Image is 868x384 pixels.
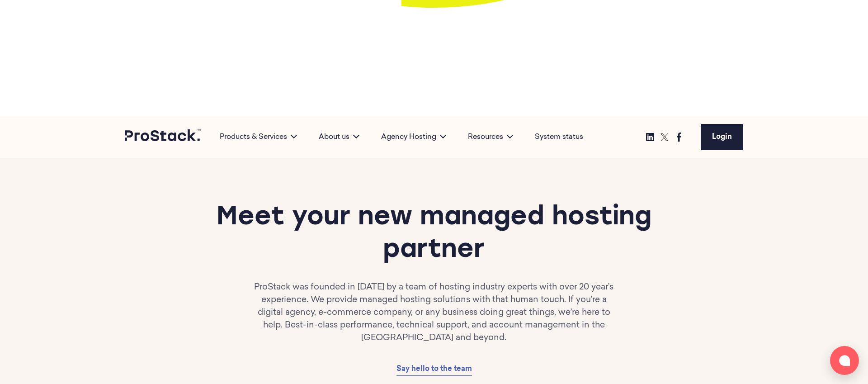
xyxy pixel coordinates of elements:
span: Login [712,133,732,141]
h1: Meet your new managed hosting partner [187,202,681,267]
div: Agency Hosting [370,132,457,142]
p: ProStack was founded in [DATE] by a team of hosting industry experts with over 20 year’s experien... [249,281,620,345]
div: Products & Services [209,132,308,142]
a: Say hello to the team [396,363,472,376]
a: Login [701,124,743,150]
a: Prostack logo [125,129,202,145]
span: Say hello to the team [396,365,472,373]
div: Resources [457,132,524,142]
button: Open chat window [830,346,859,375]
a: System status [535,132,583,142]
div: About us [308,132,370,142]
